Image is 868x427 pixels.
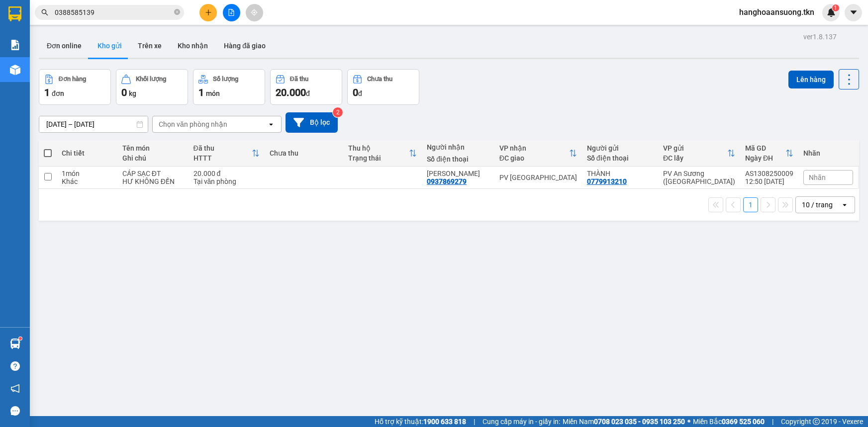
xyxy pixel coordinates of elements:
[845,4,862,21] button: caret-down
[358,89,362,97] span: đ
[174,8,180,17] span: close-circle
[199,4,217,21] button: plus
[159,119,227,129] div: Chọn văn phòng nhận
[62,149,112,157] div: Chi tiết
[663,144,727,152] div: VP gửi
[122,144,184,152] div: Tên món
[809,173,826,181] span: Nhãn
[482,416,560,427] span: Cung cấp máy in - giấy in:
[494,140,582,167] th: Toggle SortBy
[41,9,48,16] span: search
[693,416,765,427] span: Miền Bắc
[663,154,727,162] div: ĐC lấy
[427,155,489,163] div: Số điện thoại
[286,112,338,133] button: Bộ lọc
[206,89,220,97] span: món
[348,144,409,152] div: Thu hộ
[193,69,265,105] button: Số lượng1món
[129,89,136,97] span: kg
[343,140,422,167] th: Toggle SortBy
[62,177,112,185] div: Khác
[193,177,260,185] div: Tại văn phòng
[427,143,489,151] div: Người nhận
[170,34,216,58] button: Kho nhận
[193,170,260,177] div: 20.000 đ
[90,34,130,58] button: Kho gửi
[10,339,20,349] img: warehouse-icon
[587,170,653,177] div: THÀNH
[59,76,86,83] div: Đơn hàng
[10,406,20,416] span: message
[251,9,258,16] span: aim
[353,86,358,98] span: 0
[276,86,306,98] span: 20.000
[130,34,170,58] button: Trên xe
[745,170,793,177] div: AS1308250009
[122,170,184,177] div: CÁP SẠC ĐT
[116,69,188,105] button: Khối lượng0kg
[270,69,342,105] button: Đã thu20.000đ
[745,177,793,185] div: 12:50 [DATE]
[499,173,577,181] div: PV [GEOGRAPHIC_DATA]
[348,154,409,162] div: Trạng thái
[745,154,785,162] div: Ngày ĐH
[802,200,833,210] div: 10 / trang
[228,9,235,16] span: file-add
[10,40,20,50] img: solution-icon
[772,416,773,427] span: |
[788,71,834,88] button: Lên hàng
[39,34,90,58] button: Đơn online
[193,154,252,162] div: HTTT
[594,418,685,426] strong: 0708 023 035 - 0935 103 250
[306,89,310,97] span: đ
[423,418,466,426] strong: 1900 633 818
[122,177,184,185] div: HƯ KHÔNG ĐỀN
[174,9,180,15] span: close-circle
[367,76,392,83] div: Chưa thu
[198,86,204,98] span: 1
[731,6,822,18] span: hanghoaansuong.tkn
[834,4,837,11] span: 1
[10,384,20,393] span: notification
[193,144,252,152] div: Đã thu
[849,8,858,17] span: caret-down
[246,4,263,21] button: aim
[44,86,50,98] span: 1
[803,31,837,42] div: ver 1.8.137
[333,107,343,117] sup: 2
[136,76,166,83] div: Khối lượng
[347,69,419,105] button: Chưa thu0đ
[563,416,685,427] span: Miền Nam
[745,144,785,152] div: Mã GD
[270,149,338,157] div: Chưa thu
[722,418,765,426] strong: 0369 525 060
[19,337,22,340] sup: 1
[743,197,758,212] button: 1
[832,4,839,11] sup: 1
[39,69,111,105] button: Đơn hàng1đơn
[813,418,820,425] span: copyright
[687,420,690,424] span: ⚪️
[474,416,475,427] span: |
[121,86,127,98] span: 0
[658,140,740,167] th: Toggle SortBy
[587,154,653,162] div: Số điện thoại
[122,154,184,162] div: Ghi chú
[427,170,489,177] div: TẤN PHÁT
[267,120,275,128] svg: open
[827,8,836,17] img: icon-new-feature
[375,416,466,427] span: Hỗ trợ kỹ thuật:
[55,7,172,18] input: Tìm tên, số ĐT hoặc mã đơn
[587,144,653,152] div: Người gửi
[223,4,240,21] button: file-add
[205,9,212,16] span: plus
[213,76,238,83] div: Số lượng
[52,89,64,97] span: đơn
[290,76,308,83] div: Đã thu
[216,34,274,58] button: Hàng đã giao
[499,144,569,152] div: VP nhận
[427,177,467,185] div: 0937869279
[740,140,798,167] th: Toggle SortBy
[39,116,148,132] input: Select a date range.
[803,149,853,157] div: Nhãn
